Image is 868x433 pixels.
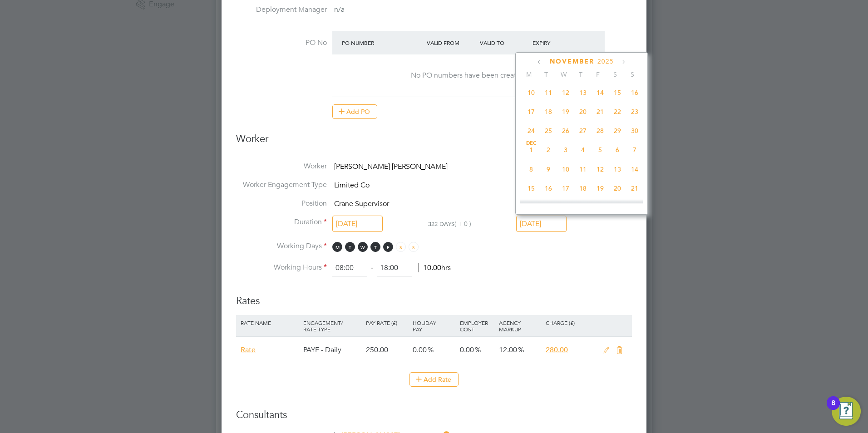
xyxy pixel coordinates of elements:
div: PAYE - Daily [301,337,364,363]
span: 19 [592,180,609,197]
span: 15 [523,180,540,197]
span: 13 [609,161,626,178]
span: ( + 0 ) [454,220,471,228]
div: Rate Name [238,315,301,330]
span: 2025 [597,58,614,65]
span: 15 [609,84,626,101]
span: 20 [574,103,592,120]
span: 12 [557,84,574,101]
span: 23 [626,103,643,120]
h3: Rates [236,285,632,308]
span: Crane Supervisor [334,199,389,208]
span: ‐ [369,263,375,272]
span: 17 [523,103,540,120]
input: Select one [332,216,383,232]
div: Pay Rate (£) [364,315,410,330]
span: 12 [592,161,609,178]
span: 24 [523,122,540,139]
span: November [550,58,594,65]
span: 20 [609,180,626,197]
label: Position [236,199,327,208]
span: 280.00 [546,345,568,354]
span: 25 [540,122,557,139]
span: 10.00hrs [418,263,451,272]
button: Add PO [332,104,377,119]
span: 12.00 [499,345,517,354]
span: 14 [592,84,609,101]
label: Working Hours [236,263,327,272]
span: 13 [574,84,592,101]
span: 1 [523,141,540,158]
span: 29 [609,122,626,139]
h3: Worker [236,133,632,153]
div: Employer Cost [458,315,497,337]
span: 28 [592,122,609,139]
span: 26 [557,122,574,139]
span: 2 [540,141,557,158]
span: [PERSON_NAME] [PERSON_NAME] [334,162,448,171]
span: n/a [334,5,345,14]
label: PO No [236,38,327,48]
span: W [555,70,572,79]
label: Duration [236,217,327,227]
label: Worker [236,162,327,171]
span: S [624,70,641,79]
span: 3 [557,141,574,158]
span: 14 [626,161,643,178]
span: 16 [540,180,557,197]
span: 30 [626,122,643,139]
button: Open Resource Center, 8 new notifications [832,397,861,426]
span: 322 DAYS [428,220,454,228]
div: Expiry [530,34,583,51]
div: Valid From [424,34,478,51]
span: 19 [557,103,574,120]
span: 18 [540,103,557,120]
span: 9 [540,161,557,178]
span: T [345,242,355,252]
div: Engagement/ Rate Type [301,315,364,337]
input: 08:00 [332,260,367,276]
label: Working Days [236,241,327,251]
span: M [520,70,538,79]
span: 11 [540,84,557,101]
button: Add Rate [409,372,459,387]
span: T [370,242,380,252]
span: 21 [592,103,609,120]
h3: Consultants [236,408,632,422]
div: Valid To [478,34,531,51]
span: 21 [626,180,643,197]
div: Charge (£) [543,315,598,330]
span: 6 [609,141,626,158]
span: T [538,70,555,79]
span: S [607,70,624,79]
span: S [409,242,419,252]
span: 18 [574,180,592,197]
label: Worker Engagement Type [236,180,327,190]
span: S [396,242,406,252]
span: 17 [557,180,574,197]
span: 0.00 [460,345,474,354]
span: W [358,242,368,252]
span: Rate [241,345,256,354]
input: Select one [516,216,567,232]
div: Holiday Pay [410,315,457,337]
span: F [589,70,607,79]
span: 0.00 [413,345,427,354]
span: T [572,70,589,79]
span: 10 [523,84,540,101]
span: 27 [574,122,592,139]
div: PO Number [340,34,424,51]
span: Limited Co [334,181,370,190]
span: 10 [557,161,574,178]
div: 250.00 [364,337,410,363]
span: 5 [592,141,609,158]
span: 4 [574,141,592,158]
label: Deployment Manager [236,5,327,15]
span: F [383,242,393,252]
span: Dec [523,141,540,146]
span: 22 [609,103,626,120]
span: M [332,242,342,252]
span: 11 [574,161,592,178]
span: 7 [626,141,643,158]
div: No PO numbers have been created. [341,71,596,80]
